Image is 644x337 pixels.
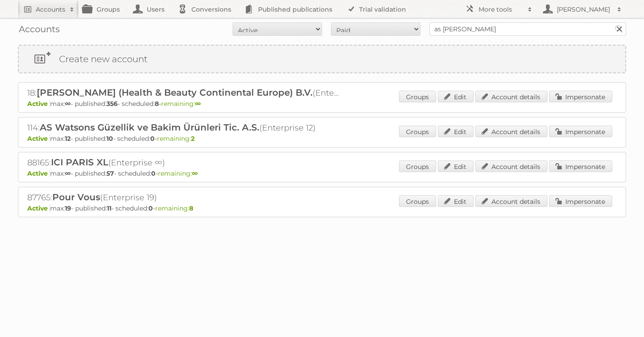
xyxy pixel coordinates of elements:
[399,195,436,207] a: Groups
[27,135,50,143] span: Active
[195,100,201,108] strong: ∞
[106,135,113,143] strong: 10
[157,135,195,143] span: remaining:
[475,160,547,172] a: Account details
[399,160,436,172] a: Groups
[399,126,436,137] a: Groups
[27,192,340,203] h2: 87765: (Enterprise 19)
[40,122,259,133] span: AS Watsons Güzellik ve Bakim Ürünleri Tic. A.S.
[158,169,198,177] span: remaining:
[65,204,71,212] strong: 19
[189,204,193,212] strong: 8
[65,100,71,108] strong: ∞
[151,169,156,177] strong: 0
[65,135,71,143] strong: 12
[27,87,340,99] h2: 18: (Enterprise ∞)
[27,100,617,108] p: max: - published: - scheduled: -
[438,126,474,137] a: Edit
[438,160,474,172] a: Edit
[106,169,114,177] strong: 57
[549,126,612,137] a: Impersonate
[191,135,195,143] strong: 2
[106,100,118,108] strong: 356
[549,91,612,102] a: Impersonate
[479,5,523,14] h2: More tools
[27,135,617,143] p: max: - published: - scheduled: -
[27,169,617,177] p: max: - published: - scheduled: -
[27,204,50,212] span: Active
[19,46,625,72] a: Create new account
[612,22,626,36] input: Search
[37,87,313,98] span: [PERSON_NAME] (Health & Beauty Continental Europe) B.V.
[65,169,71,177] strong: ∞
[438,195,474,207] a: Edit
[475,195,547,207] a: Account details
[549,195,612,207] a: Impersonate
[192,169,198,177] strong: ∞
[155,100,159,108] strong: 8
[51,157,108,168] span: ICI PARIS XL
[52,192,100,202] span: Pour Vous
[150,135,155,143] strong: 0
[27,122,340,134] h2: 114: (Enterprise 12)
[36,5,65,14] h2: Accounts
[27,169,50,177] span: Active
[27,204,617,212] p: max: - published: - scheduled: -
[27,100,50,108] span: Active
[475,126,547,137] a: Account details
[475,91,547,102] a: Account details
[438,91,474,102] a: Edit
[148,204,153,212] strong: 0
[399,91,436,102] a: Groups
[27,157,340,168] h2: 88165: (Enterprise ∞)
[155,204,193,212] span: remaining:
[161,100,201,108] span: remaining:
[107,204,111,212] strong: 11
[549,160,612,172] a: Impersonate
[555,5,613,14] h2: [PERSON_NAME]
